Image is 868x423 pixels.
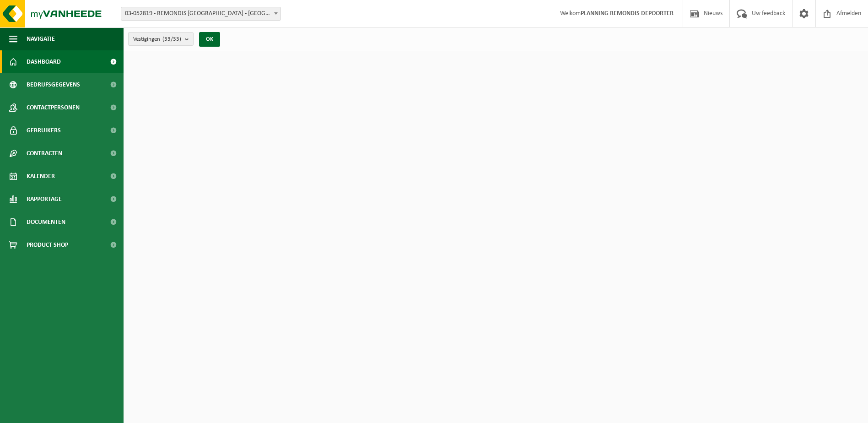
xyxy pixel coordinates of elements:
[128,32,194,46] button: Vestigingen(33/33)
[27,96,80,119] span: Contactpersonen
[27,27,55,50] span: Navigatie
[27,188,62,211] span: Rapportage
[27,142,62,165] span: Contracten
[121,7,281,21] span: 03-052819 - REMONDIS WEST-VLAANDEREN - OOSTENDE
[27,119,61,142] span: Gebruikers
[581,10,674,17] strong: PLANNING REMONDIS DEPOORTER
[133,33,181,46] span: Vestigingen
[27,50,61,73] span: Dashboard
[27,233,68,256] span: Product Shop
[27,165,55,188] span: Kalender
[27,73,80,96] span: Bedrijfsgegevens
[199,32,220,47] button: OK
[121,7,280,20] span: 03-052819 - REMONDIS WEST-VLAANDEREN - OOSTENDE
[162,36,181,42] count: (33/33)
[27,211,65,233] span: Documenten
